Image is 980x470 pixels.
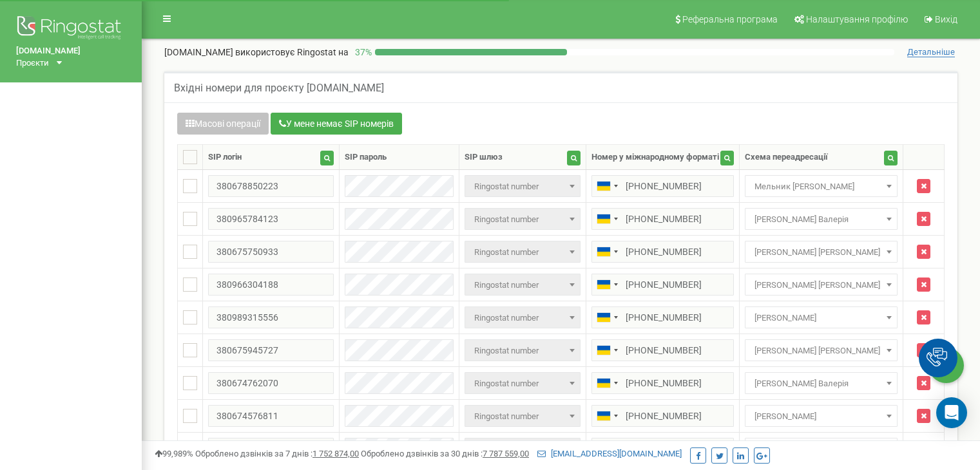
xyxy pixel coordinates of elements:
[465,208,581,230] span: Ringostat number
[592,209,622,229] div: Telephone country code
[591,438,734,460] input: 050 123 4567
[155,449,193,458] span: 99,989%
[745,274,898,296] span: Оверченко Тетяна
[745,208,898,230] span: Гончарова Валерія
[361,449,529,458] span: Оброблено дзвінків за 30 днів :
[349,46,375,59] p: 37 %
[469,243,576,261] span: Ringostat number
[465,306,581,328] span: Ringostat number
[465,175,581,197] span: Ringostat number
[195,449,359,458] span: Оброблено дзвінків за 7 днів :
[469,276,576,294] span: Ringostat number
[749,178,893,196] span: Мельник Ольга
[591,405,734,427] input: 050 123 4567
[749,408,893,426] span: Алена Бавыко
[16,57,49,70] div: Проєкти
[465,151,503,164] div: SIP шлюз
[592,406,622,426] div: Telephone country code
[16,45,126,57] a: [DOMAIN_NAME]
[591,151,719,164] div: Номер у міжнародному форматі
[749,211,893,229] span: Гончарова Валерія
[745,405,898,427] span: Алена Бавыко
[537,449,682,458] a: [EMAIL_ADDRESS][DOMAIN_NAME]
[591,241,734,263] input: 050 123 4567
[340,145,459,170] th: SIP пароль
[745,151,828,164] div: Схема переадресації
[745,438,898,460] span: Алена Бавыко
[591,175,734,197] input: 050 123 4567
[749,243,893,261] span: Шевчук Виктория
[592,274,622,295] div: Telephone country code
[469,309,576,327] span: Ringostat number
[591,274,734,296] input: 050 123 4567
[592,307,622,328] div: Telephone country code
[592,438,622,459] div: Telephone country code
[208,151,242,164] div: SIP логін
[16,13,126,45] img: Ringostat logo
[745,372,898,394] span: Гончарова Валерія
[749,375,893,393] span: Гончарова Валерія
[745,339,898,361] span: Шевчук Виктория
[177,113,269,135] button: Масові операції
[312,449,359,458] u: 1 752 874,00
[465,405,581,427] span: Ringostat number
[749,309,893,327] span: Дегнера Мирослава
[469,375,576,393] span: Ringostat number
[465,339,581,361] span: Ringostat number
[465,372,581,394] span: Ringostat number
[936,397,967,428] div: Open Intercom Messenger
[745,306,898,328] span: Дегнера Мирослава
[745,241,898,263] span: Шевчук Виктория
[465,438,581,460] span: Ringostat number
[592,241,622,262] div: Telephone country code
[469,408,576,426] span: Ringostat number
[935,14,957,24] span: Вихід
[592,176,622,196] div: Telephone country code
[235,47,349,57] span: використовує Ringostat на
[592,373,622,393] div: Telephone country code
[465,274,581,296] span: Ringostat number
[806,14,908,24] span: Налаштування профілю
[271,113,402,135] button: У мене немає SIP номерів
[465,241,581,263] span: Ringostat number
[483,449,529,458] u: 7 787 559,00
[591,372,734,394] input: 050 123 4567
[591,339,734,361] input: 050 123 4567
[469,342,576,360] span: Ringostat number
[592,340,622,361] div: Telephone country code
[591,306,734,328] input: 050 123 4567
[745,175,898,197] span: Мельник Ольга
[174,82,384,94] h5: Вхідні номери для проєкту [DOMAIN_NAME]
[907,47,955,57] span: Детальніше
[749,276,893,294] span: Оверченко Тетяна
[469,178,576,196] span: Ringostat number
[469,211,576,229] span: Ringostat number
[682,14,778,24] span: Реферальна програма
[164,46,349,59] p: [DOMAIN_NAME]
[591,208,734,230] input: 050 123 4567
[749,342,893,360] span: Шевчук Виктория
